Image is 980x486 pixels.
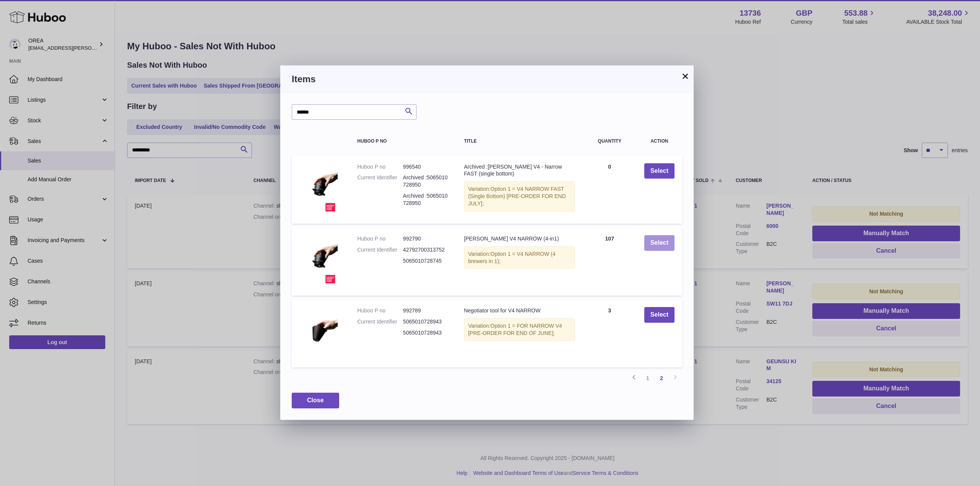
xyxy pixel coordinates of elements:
[464,307,575,314] div: Negotiator tool for V4 NARROW
[464,181,575,211] div: Variation:
[299,307,338,358] img: Negotiator tool for V4 NARROW
[637,131,682,151] th: Action
[644,163,675,179] button: Select
[357,246,403,254] dt: Current Identifier
[357,307,403,314] dt: Huboo P no
[464,235,575,242] div: [PERSON_NAME] V4 NARROW (4-in1)
[644,235,675,251] button: Select
[655,371,668,385] a: 2
[641,371,655,385] a: 1
[468,251,555,264] span: Option 1 = V4 NARROW (4 brewers in 1);
[299,235,338,286] img: OREA Brewer V4 NARROW (4-in1)
[403,246,449,254] dd: 42792700313752
[292,73,682,85] h3: Items
[583,131,637,151] th: Quantity
[464,318,575,341] div: Variation:
[583,228,637,296] td: 107
[357,163,403,171] dt: Huboo P no
[357,174,403,189] dt: Current Identifier
[456,131,583,151] th: Title
[681,72,690,81] button: ×
[644,307,675,323] button: Select
[403,257,449,265] dd: 5065010728745
[403,163,449,171] dd: 996540
[403,318,449,325] dd: 5065010728943
[299,163,338,214] img: Archived :OREA Brewer V4 - Narrow FAST (single bottom)
[403,235,449,242] dd: 992790
[403,192,449,207] dd: Archived :5065010728950
[403,329,449,336] dd: 5065010728943
[464,163,575,178] div: Archived :[PERSON_NAME] V4 - Narrow FAST (single bottom)
[468,186,566,206] span: Option 1 = V4 NARROW FAST (Single Bottom) [PRE-ORDER FOR END JULY];
[292,393,339,408] button: Close
[468,323,562,336] span: Option 1 = FOR NARROW V4 [PRE-ORDER FOR END OF JUNE];
[307,397,324,403] span: Close
[464,246,575,269] div: Variation:
[403,307,449,314] dd: 992789
[403,174,449,189] dd: Archived :5065010728950
[583,156,637,224] td: 0
[583,299,637,367] td: 3
[357,318,403,325] dt: Current Identifier
[350,131,456,151] th: Huboo P no
[357,235,403,242] dt: Huboo P no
